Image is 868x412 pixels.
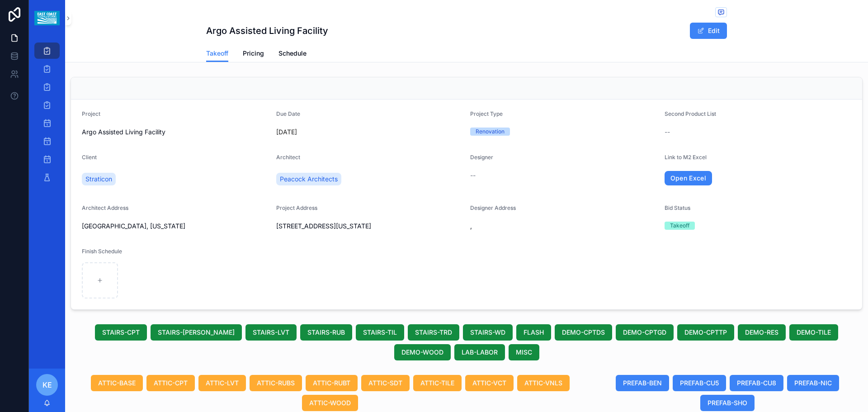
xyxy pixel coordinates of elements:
span: PREFAB-CU8 [737,379,776,388]
span: DEMO-WOOD [401,348,443,357]
h1: Argo Assisted Living Facility [206,24,328,37]
a: Peacock Architects [276,173,341,185]
a: Pricing [243,45,264,63]
button: FLASH [516,324,551,341]
span: DEMO-CPTDS [562,328,605,337]
button: LAB-LABOR [454,344,505,360]
span: Designer [470,154,493,161]
span: ATTIC-VNLS [524,379,562,388]
button: ATTIC-RUBS [250,375,302,391]
span: PREFAB-CU5 [680,379,719,388]
button: DEMO-CPTGD [616,324,674,341]
button: Edit [690,23,727,39]
span: STAIRS-TIL [363,328,397,337]
button: ATTIC-WOOD [302,395,358,411]
button: ATTIC-TILE [413,375,462,391]
button: PREFAB-CU8 [730,375,783,391]
span: STAIRS-TRD [415,328,452,337]
button: STAIRS-CPT [95,324,147,341]
button: DEMO-CPTTP [677,324,734,341]
button: PREFAB-CU5 [673,375,726,391]
span: Project [82,110,100,117]
span: DEMO-RES [745,328,778,337]
span: Link to M2 Excel [665,154,707,161]
span: Due Date [276,110,300,117]
button: PREFAB-BEN [616,375,669,391]
span: Pricing [243,49,264,58]
span: MISC [516,348,532,357]
span: Second Product List [665,110,716,117]
img: App logo [34,11,59,25]
a: Open Excel [665,171,712,185]
button: STAIRS-TIL [356,324,404,341]
button: DEMO-WOOD [394,344,451,360]
span: , [470,222,657,231]
span: -- [665,128,670,137]
span: ATTIC-WOOD [309,398,351,407]
span: Architect Address [82,204,128,211]
button: ATTIC-SDT [361,375,410,391]
button: STAIRS-WD [463,324,513,341]
div: Renovation [476,128,505,136]
button: MISC [509,344,539,360]
span: ATTIC-CPT [154,379,188,388]
span: KE [42,379,52,390]
button: STAIRS-[PERSON_NAME] [151,324,242,341]
span: Designer Address [470,204,516,211]
span: STAIRS-[PERSON_NAME] [158,328,235,337]
span: Schedule [278,49,307,58]
div: Takeoff [670,222,689,230]
span: Client [82,154,97,161]
button: ATTIC-CPT [146,375,195,391]
button: STAIRS-LVT [245,324,297,341]
button: STAIRS-RUB [300,324,352,341]
span: Bid Status [665,204,690,211]
span: -- [470,171,476,180]
button: DEMO-TILE [789,324,838,341]
span: ATTIC-BASE [98,379,136,388]
p: [DATE] [276,128,297,137]
span: PREFAB-NIC [794,379,832,388]
span: Argo Assisted Living Facility [82,128,269,137]
span: Peacock Architects [280,175,338,184]
button: DEMO-RES [738,324,786,341]
a: Schedule [278,45,307,63]
span: STAIRS-WD [470,328,505,337]
span: FLASH [524,328,544,337]
span: ATTIC-LVT [206,379,239,388]
span: STAIRS-LVT [253,328,289,337]
span: Project Address [276,204,317,211]
span: PREFAB-BEN [623,379,662,388]
div: scrollable content [29,36,65,197]
a: Straticon [82,173,116,185]
span: DEMO-CPTGD [623,328,666,337]
span: DEMO-CPTTP [684,328,727,337]
span: [GEOGRAPHIC_DATA], [US_STATE] [82,222,269,231]
button: ATTIC-VNLS [517,375,570,391]
button: STAIRS-TRD [408,324,459,341]
button: PREFAB-NIC [787,375,839,391]
span: ATTIC-SDT [368,379,402,388]
button: ATTIC-BASE [91,375,143,391]
span: ATTIC-VCT [472,379,506,388]
span: DEMO-TILE [797,328,831,337]
span: LAB-LABOR [462,348,498,357]
button: DEMO-CPTDS [555,324,612,341]
span: [STREET_ADDRESS][US_STATE] [276,222,463,231]
span: ATTIC-TILE [420,379,454,388]
button: PREFAB-SHO [700,395,755,411]
span: ATTIC-RUBT [313,379,350,388]
span: Architect [276,154,300,161]
button: ATTIC-LVT [198,375,246,391]
button: ATTIC-VCT [465,375,514,391]
span: Takeoff [206,49,228,58]
span: Finish Schedule [82,248,122,255]
span: Project Type [470,110,503,117]
span: ATTIC-RUBS [257,379,295,388]
span: PREFAB-SHO [708,398,747,407]
a: Takeoff [206,45,228,62]
span: Straticon [85,175,112,184]
span: STAIRS-CPT [102,328,140,337]
button: ATTIC-RUBT [306,375,358,391]
span: STAIRS-RUB [307,328,345,337]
